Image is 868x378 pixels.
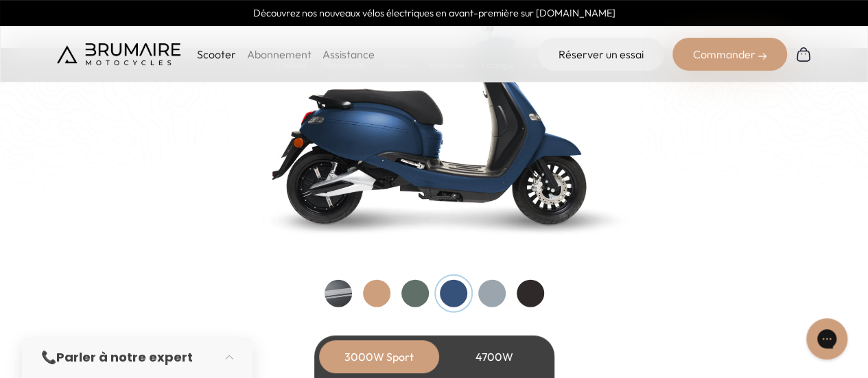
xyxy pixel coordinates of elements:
img: Brumaire Motocycles [57,43,180,65]
img: right-arrow-2.png [758,52,766,60]
img: Panier [795,46,812,62]
div: 4700W [440,340,550,373]
a: Abonnement [247,47,312,61]
iframe: Gorgias live chat messenger [799,314,854,364]
div: Commander [672,38,787,71]
a: Assistance [322,47,375,61]
p: Scooter [197,46,236,62]
div: 3000W Sport [325,340,434,373]
a: Réserver un essai [538,38,664,71]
